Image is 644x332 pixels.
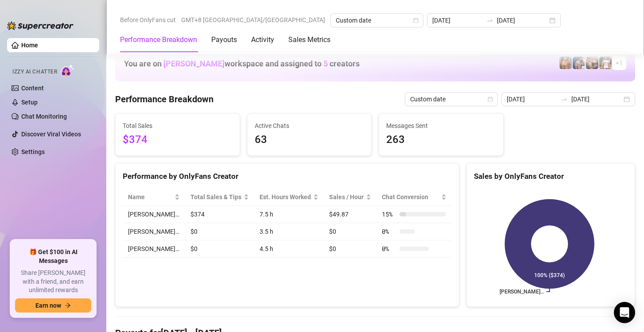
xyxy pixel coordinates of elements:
[123,170,452,182] div: Performance by OnlyFans Creator
[376,189,452,206] th: Chat Conversion
[61,64,74,77] img: AI Chatter
[211,35,237,45] div: Payouts
[123,240,185,258] td: [PERSON_NAME]…
[336,14,418,27] span: Custom date
[254,206,324,223] td: 7.5 h
[500,289,544,295] text: [PERSON_NAME]…
[21,131,81,138] a: Discover Viral Videos
[413,18,419,23] span: calendar
[254,223,324,240] td: 3.5 h
[260,192,311,202] div: Est. Hours Worked
[254,240,324,258] td: 4.5 h
[12,68,57,76] span: Izzy AI Chatter
[115,93,213,105] h4: Performance Breakdown
[251,35,274,45] div: Activity
[123,223,185,240] td: [PERSON_NAME]…
[432,15,483,25] input: Start date
[21,148,45,155] a: Settings
[288,35,330,45] div: Sales Metrics
[21,42,38,49] a: Home
[382,209,396,219] span: 15 %
[15,298,91,313] button: Earn nowarrow-right
[15,248,91,265] span: 🎁 Get $100 in AI Messages
[323,59,328,68] span: 5
[382,227,396,236] span: 0 %
[329,192,364,202] span: Sales / Hour
[255,121,365,131] span: Active Chats
[614,302,635,323] div: Open Intercom Messenger
[190,192,242,202] span: Total Sales & Tips
[21,113,67,120] a: Chat Monitoring
[185,223,254,240] td: $0
[324,206,376,223] td: $49.87
[616,58,623,68] span: + 1
[559,57,572,69] img: JG
[382,244,396,254] span: 0 %
[123,121,233,131] span: Total Sales
[386,121,496,131] span: Messages Sent
[123,206,185,223] td: [PERSON_NAME]…
[586,57,598,69] img: Osvaldo
[561,96,568,103] span: swap-right
[571,94,622,104] input: End date
[123,189,185,206] th: Name
[386,131,496,148] span: 263
[324,223,376,240] td: $0
[474,170,628,182] div: Sales by OnlyFans Creator
[128,192,173,202] span: Name
[185,206,254,223] td: $374
[21,85,44,92] a: Content
[120,13,176,27] span: Before OnlyFans cut
[486,17,493,24] span: swap-right
[488,97,493,102] span: calendar
[185,240,254,258] td: $0
[181,13,325,27] span: GMT+8 [GEOGRAPHIC_DATA]/[GEOGRAPHIC_DATA]
[35,302,61,309] span: Earn now
[124,59,360,69] h1: You are on workspace and assigned to creators
[382,192,439,202] span: Chat Conversion
[21,99,38,106] a: Setup
[573,57,585,69] img: Axel
[15,269,91,295] span: Share [PERSON_NAME] with a friend, and earn unlimited rewards
[185,189,254,206] th: Total Sales & Tips
[497,15,547,25] input: End date
[561,96,568,103] span: to
[324,189,376,206] th: Sales / Hour
[324,240,376,258] td: $0
[255,131,365,148] span: 63
[123,131,233,148] span: $374
[507,94,557,104] input: Start date
[7,21,74,30] img: logo-BBDzfeDw.svg
[120,35,197,45] div: Performance Breakdown
[410,93,493,106] span: Custom date
[486,17,493,24] span: to
[65,302,71,309] span: arrow-right
[599,57,612,69] img: Hector
[163,59,225,68] span: [PERSON_NAME]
